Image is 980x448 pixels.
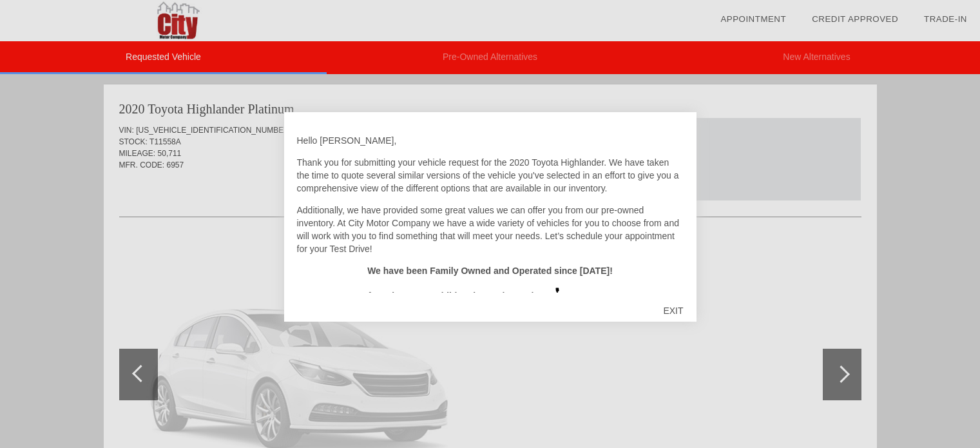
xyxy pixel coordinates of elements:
p: Hello [PERSON_NAME], [297,134,684,147]
a: Trade-In [924,14,967,24]
p: Thank you for submitting your vehicle request for the 2020 Toyota Highlander. We have taken the t... [297,156,684,195]
div: EXIT [650,291,696,330]
a: Contact Us [554,291,615,301]
strong: If you have any additional questions, please [365,291,615,301]
strong: We have been Family Owned and Operated since [DATE]! [367,266,613,276]
img: 415_phone-80.png [554,286,567,299]
a: Appointment [720,14,786,24]
p: Additionally, we have provided some great values we can offer you from our pre-owned inventory. A... [297,204,684,255]
a: Credit Approved [812,14,898,24]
